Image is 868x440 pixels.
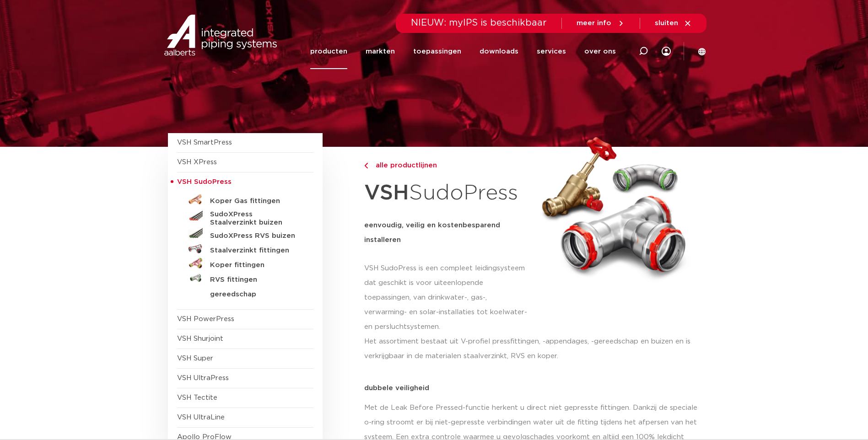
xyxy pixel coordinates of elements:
[364,334,701,364] p: Het assortiment bestaat uit V-profiel pressfittingen, -appendages, -gereedschap en buizen en is v...
[177,335,223,342] a: VSH Shurjoint
[210,261,301,269] h5: Koper fittingen
[210,247,301,255] h5: Staalverzinkt fittingen
[177,178,232,185] span: VSH SudoPress
[177,414,225,421] a: VSH UltraLine
[364,163,368,169] img: chevron-right.svg
[177,394,217,401] a: VSH Tectite
[310,34,347,69] a: producten
[364,261,530,334] p: VSH SudoPress is een compleet leidingsysteem dat geschikt is voor uiteenlopende toepassingen, van...
[366,34,395,69] a: markten
[655,19,692,27] a: sluiten
[537,34,566,69] a: services
[177,316,234,322] a: VSH PowerPress
[364,160,530,171] a: alle productlijnen
[177,285,313,300] a: gereedschap
[364,222,500,243] strong: eenvoudig, veilig en kostenbesparend installeren
[577,20,611,27] span: meer info
[177,271,313,285] a: RVS fittingen
[177,241,313,256] a: Staalverzinkt fittingen
[177,159,217,166] a: VSH XPress
[413,34,461,69] a: toepassingen
[177,227,313,241] a: SudoXPress RVS buizen
[177,192,313,207] a: Koper Gas fittingen
[210,290,301,299] h5: gereedschap
[210,210,301,227] h5: SudoXPress Staalverzinkt buizen
[177,207,313,227] a: SudoXPress Staalverzinkt buizen
[411,18,547,27] span: NIEUW: myIPS is beschikbaar
[370,162,437,169] span: alle productlijnen
[177,375,229,381] a: VSH UltraPress
[577,19,625,27] a: meer info
[480,34,518,69] a: downloads
[364,385,701,392] p: dubbele veiligheid
[364,176,530,211] h1: SudoPress
[177,355,213,362] a: VSH Super
[364,182,409,204] strong: VSH
[310,34,616,69] nav: Menu
[210,232,301,240] h5: SudoXPress RVS buizen
[584,34,616,69] a: over ons
[655,20,678,27] span: sluiten
[177,139,232,146] a: VSH SmartPress
[210,276,301,284] h5: RVS fittingen
[210,197,301,205] h5: Koper Gas fittingen
[177,256,313,271] a: Koper fittingen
